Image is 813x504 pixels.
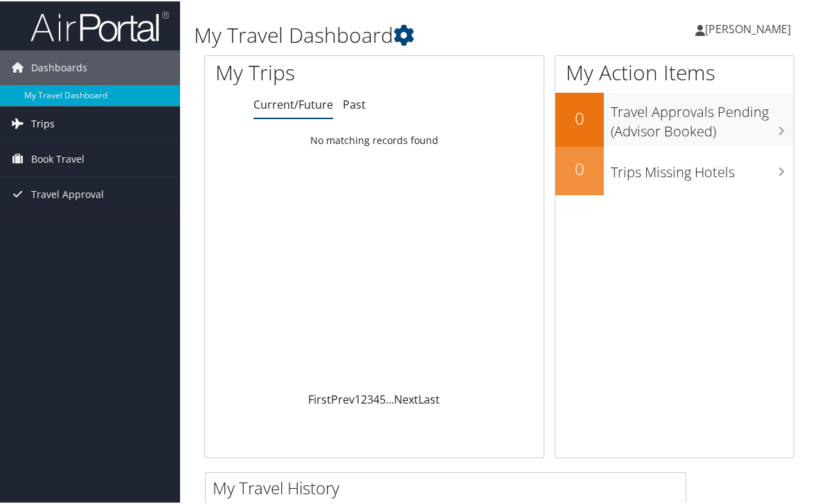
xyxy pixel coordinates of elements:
td: No matching records found [205,127,544,152]
span: Travel Approval [31,176,104,210]
a: 0Trips Missing Hotels [555,145,794,194]
span: Trips [31,105,55,140]
a: 0Travel Approvals Pending (Advisor Booked) [555,91,794,145]
span: [PERSON_NAME] [705,20,791,35]
a: 3 [367,390,373,406]
h2: 0 [555,156,604,179]
a: 1 [355,390,361,406]
a: Current/Future [253,96,333,111]
a: 4 [373,390,379,406]
a: Prev [331,390,355,406]
span: … [386,390,394,406]
a: Past [343,96,366,111]
h1: My Travel Dashboard [194,19,601,48]
a: 2 [361,390,367,406]
span: Dashboards [31,49,87,84]
a: [PERSON_NAME] [695,7,805,48]
img: airportal-logo.png [30,9,169,42]
a: 5 [379,390,386,406]
h2: 0 [555,105,604,129]
span: Book Travel [31,141,84,175]
h1: My Action Items [555,57,794,86]
h3: Travel Approvals Pending (Advisor Booked) [611,94,794,140]
h3: Trips Missing Hotels [611,154,794,181]
h2: My Travel History [213,475,686,498]
a: Last [418,390,440,406]
a: Next [394,390,418,406]
h1: My Trips [215,57,392,86]
a: First [308,390,331,406]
